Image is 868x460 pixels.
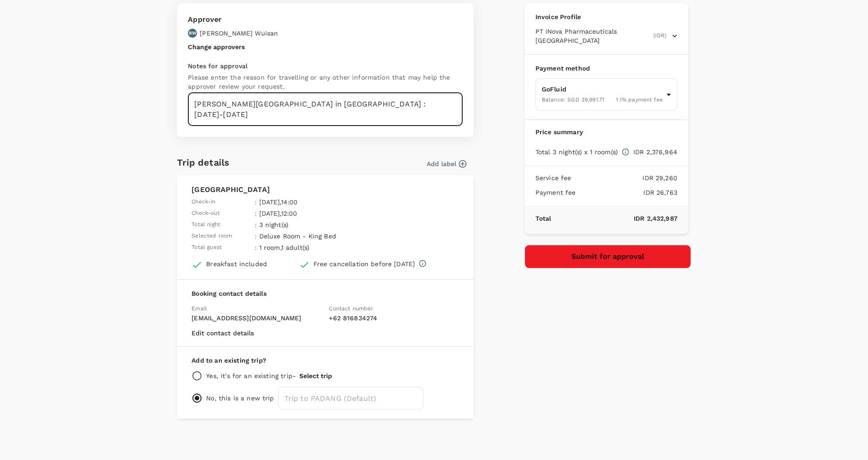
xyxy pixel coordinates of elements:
p: Payment method [535,64,677,73]
p: Please enter the reason for travelling or any other information that may help the approver review... [188,73,463,91]
span: Contact number [329,305,373,312]
p: Deluxe Room - King Bed [259,232,377,241]
table: simple table [192,195,379,252]
p: Booking contact details [192,289,459,298]
svg: Full refund before 2025-10-12 00:00 Cancelation after 2025-10-12 00:00, cancelation fee of IDR 73... [419,259,427,268]
span: : [255,220,257,229]
span: : [255,197,257,207]
p: Total [535,214,551,223]
button: Edit contact details [192,329,254,337]
p: Invoice Profile [535,12,677,21]
span: 1.1 % payment fee [616,96,662,103]
p: [DATE] , 12:00 [259,209,377,218]
p: IDR 26,763 [576,188,677,197]
span: Check-in [192,197,215,207]
input: Trip to PADANG (Default) [278,387,424,409]
p: Service fee [535,173,571,182]
p: 1 room , 1 adult(s) [259,243,377,252]
span: Total night [192,220,220,229]
p: Payment fee [535,188,576,197]
button: Add label [427,159,466,168]
p: IDR 2,376,964 [630,147,677,157]
p: 3 night(s) [259,220,377,229]
span: Email [192,305,207,312]
span: : [255,232,257,241]
p: [GEOGRAPHIC_DATA] [192,184,459,195]
button: Submit for approval [525,245,691,268]
button: Change approvers [188,43,245,51]
span: Total guest [192,243,222,252]
p: [EMAIL_ADDRESS][DOMAIN_NAME] [192,313,322,323]
h6: Trip details [177,155,229,170]
div: Free cancellation before [DATE] [313,259,415,268]
div: GoFluidBalance: SGD 39,991.711.1% payment fee [535,78,677,111]
p: + 62 816834274 [329,313,459,323]
p: [PERSON_NAME] Wuisan [200,29,278,38]
span: PT iNova Pharmaceuticals [GEOGRAPHIC_DATA] [535,27,651,45]
p: GoFluid [542,85,663,94]
button: PT iNova Pharmaceuticals [GEOGRAPHIC_DATA](IDR) [535,27,677,45]
p: Price summary [535,127,677,136]
p: Approver [188,14,278,25]
span: Balance : SGD 39,991.71 [542,96,605,103]
p: IDR 2,432,987 [551,214,677,223]
span: : [255,243,257,252]
p: IDR 29,260 [571,173,677,182]
p: [DATE] , 14:00 [259,197,377,207]
span: : [255,209,257,218]
p: BW [189,30,197,36]
span: Selected room [192,232,232,241]
span: (IDR) [653,31,666,40]
span: Check-out [192,209,219,218]
textarea: [PERSON_NAME][GEOGRAPHIC_DATA] in [GEOGRAPHIC_DATA] : [DATE]-[DATE] [188,93,463,126]
div: Breakfast included [206,259,267,268]
p: Notes for approval [188,61,463,71]
p: Yes, it's for an existing trip - [206,371,296,380]
p: Add to an existing trip? [192,356,459,365]
button: Select trip [299,372,332,379]
p: Total 3 night(s) x 1 room(s) [535,147,618,157]
p: No, this is a new trip [206,394,274,403]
